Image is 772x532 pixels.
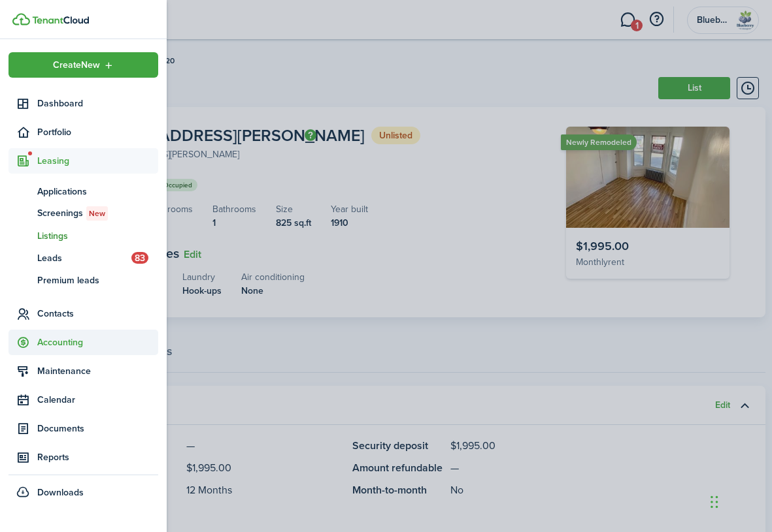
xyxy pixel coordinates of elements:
[8,180,158,202] a: Applications
[37,97,158,110] span: Dashboard
[37,450,158,464] span: Reports
[37,274,158,287] span: Premium leads
[37,486,84,499] span: Downloads
[89,208,105,219] span: New
[53,61,100,70] span: Create New
[8,445,158,470] a: Reports
[37,206,158,221] span: Screenings
[37,251,131,265] span: Leads
[37,154,158,168] span: Leasing
[32,16,89,24] img: TenantCloud
[707,469,772,532] iframe: Chat Widget
[711,482,718,522] div: Drag
[12,13,30,25] img: TenantCloud
[37,393,158,407] span: Calendar
[8,247,158,269] a: Leads83
[37,364,158,378] span: Maintenance
[131,252,148,264] span: 83
[8,269,158,291] a: Premium leads
[37,125,158,139] span: Portfolio
[8,202,158,225] a: ScreeningsNew
[37,336,158,349] span: Accounting
[8,225,158,247] a: Listings
[8,91,158,116] a: Dashboard
[37,422,158,435] span: Documents
[37,229,158,243] span: Listings
[37,307,158,321] span: Contacts
[8,52,158,78] button: Open menu
[37,185,158,198] span: Applications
